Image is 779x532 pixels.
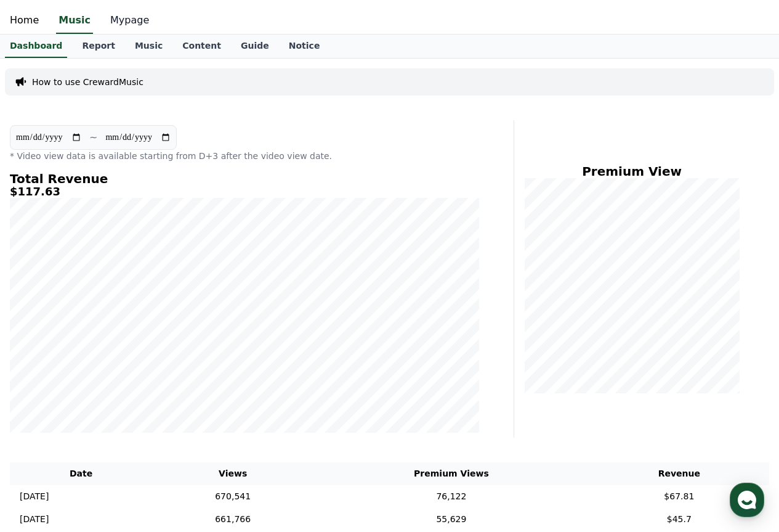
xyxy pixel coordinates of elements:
span: Settings [182,409,212,419]
h5: $117.63 [10,186,479,198]
a: Content [172,35,231,58]
td: 661,766 [152,508,313,531]
td: $67.81 [589,485,769,508]
td: 670,541 [152,485,313,508]
h4: Premium View [524,165,740,178]
td: 76,122 [313,485,589,508]
p: [DATE] [20,490,49,503]
span: Home [31,409,53,419]
a: Messages [81,391,159,422]
a: Report [72,35,125,58]
th: Date [10,462,152,485]
span: Messages [102,410,139,420]
a: Music [56,8,93,34]
td: 55,629 [313,508,589,531]
a: How to use CrewardMusic [32,76,143,88]
p: ~ [89,130,97,145]
p: * Video view data is available starting from D+3 after the video view date. [10,150,479,162]
a: Guide [231,35,279,58]
a: Dashboard [5,35,67,58]
th: Views [152,462,313,485]
a: Mypage [100,8,159,34]
td: $45.7 [589,508,769,531]
a: Settings [159,391,236,422]
a: Music [125,35,172,58]
a: Home [4,391,81,422]
h4: Total Revenue [10,172,479,186]
p: [DATE] [20,513,49,526]
th: Revenue [589,462,769,485]
th: Premium Views [313,462,589,485]
a: Notice [279,35,330,58]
